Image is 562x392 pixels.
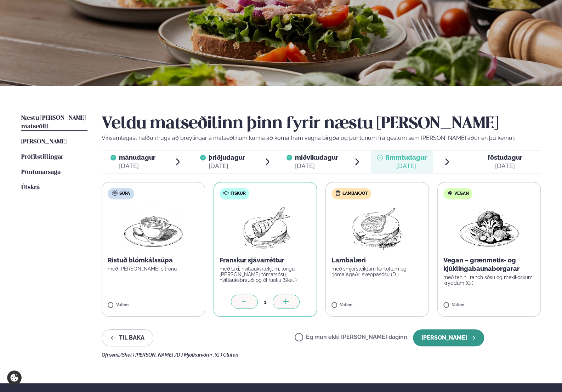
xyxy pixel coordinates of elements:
p: Vinsamlegast hafðu í huga að breytingar á matseðlinum kunna að koma fram vegna birgða og pöntunum... [102,134,541,142]
span: (G ) Glúten [215,352,238,358]
span: (D ) Mjólkurvörur , [175,352,215,358]
a: Prófílstillingar [21,153,63,161]
img: Vegan.png [458,205,520,250]
span: þriðjudagur [209,154,245,161]
img: fish.svg [223,190,229,196]
span: mánudagur [119,154,155,161]
div: [DATE] [488,162,522,170]
p: með smjörsteiktum kartöflum og rjómalagaðri sveppasósu (D ) [331,266,423,277]
p: með tahini, ranch sósu og mexíkóskum kryddum (G ) [443,274,535,286]
p: Lambalæri [331,256,423,265]
p: Vegan – grænmetis- og kjúklingabaunaborgarar [443,256,535,273]
span: miðvikudagur [295,154,338,161]
span: Næstu [PERSON_NAME] matseðill [21,115,86,130]
span: [PERSON_NAME] [21,139,67,145]
h2: Veldu matseðilinn þinn fyrir næstu [PERSON_NAME] [102,114,541,134]
img: Lamb.svg [335,190,341,196]
span: (Skel ) [PERSON_NAME] , [120,352,175,358]
div: [DATE] [386,162,427,170]
span: Vegan [454,191,469,197]
div: [DATE] [119,162,155,170]
a: [PERSON_NAME] [21,138,67,146]
img: Vegan.svg [447,190,453,196]
a: Pöntunarsaga [21,168,61,177]
span: Súpa [119,191,130,197]
img: soup.svg [112,190,118,196]
span: Pöntunarsaga [21,169,61,175]
p: Ristuð blómkálssúpa [108,256,199,265]
img: Fish.png [234,205,297,250]
span: Fiskur [231,191,246,197]
img: Lamb-Meat.png [346,205,409,250]
div: [DATE] [209,162,245,170]
a: Cookie settings [7,370,22,385]
p: Franskur sjávarréttur [220,256,311,265]
p: með [PERSON_NAME] sítrónu [108,266,199,272]
span: föstudagur [488,154,522,161]
a: Útskrá [21,183,40,192]
img: Soup.png [122,205,185,250]
button: Til baka [102,329,153,346]
div: [DATE] [295,162,338,170]
div: Ofnæmi: [102,352,541,358]
p: með laxi, hvítlauksrækjum, löngu [PERSON_NAME] tómatsósu, hvítlauksbrauði og ólífuolíu (Skel ) [220,266,311,283]
span: Prófílstillingar [21,154,63,160]
span: Lambakjöt [342,191,368,197]
a: Næstu [PERSON_NAME] matseðill [21,114,87,131]
button: [PERSON_NAME] [413,329,484,346]
div: 1 [258,298,273,306]
span: Útskrá [21,184,40,191]
span: fimmtudagur [386,154,427,161]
